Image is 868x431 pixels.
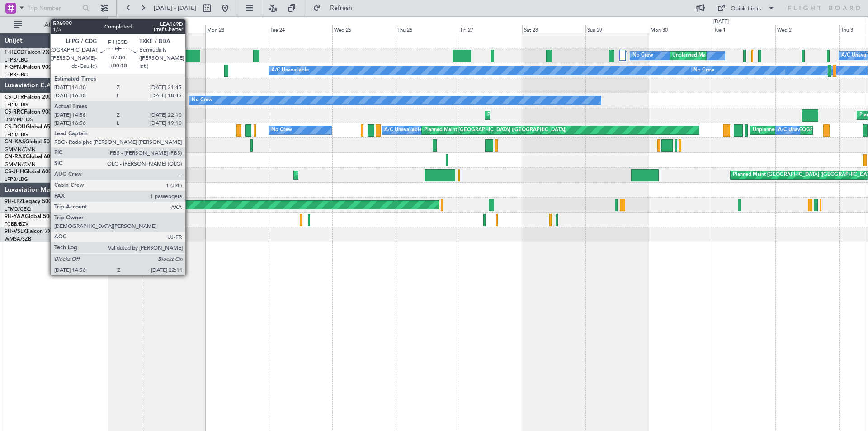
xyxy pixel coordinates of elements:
[424,123,566,137] div: Planned Maint [GEOGRAPHIC_DATA] ([GEOGRAPHIC_DATA])
[5,154,57,160] a: CN-RAKGlobal 6000
[5,161,36,168] a: GMMN/CMN
[5,65,58,70] a: F-GPNJFalcon 900EX
[5,95,55,100] a: CS-DTRFalcon 2000
[205,25,269,33] div: Mon 23
[5,169,55,175] a: CS-JHHGlobal 6000
[712,25,775,33] div: Tue 1
[396,25,459,33] div: Thu 26
[731,5,761,14] div: Quick Links
[332,25,396,33] div: Wed 25
[5,57,28,63] a: LFPB/LBG
[271,64,309,77] div: A/C Unavailable
[5,139,25,145] span: CN-KAS
[5,124,26,130] span: CS-DOU
[5,229,52,234] a: 9H-VSLKFalcon 7X
[672,49,821,62] div: Unplanned Maint [GEOGRAPHIC_DATA] ([GEOGRAPHIC_DATA])
[5,109,24,115] span: CS-RRC
[5,101,28,108] a: LFPB/LBG
[522,25,585,33] div: Sat 28
[10,18,98,32] button: All Aircraft
[5,50,24,55] span: F-HECD
[5,95,24,100] span: CS-DTR
[384,123,422,137] div: A/C Unavailable
[5,206,31,213] a: LFMD/CEQ
[322,5,360,11] span: Refresh
[142,25,205,33] div: Sun 22
[459,25,522,33] div: Fri 27
[5,221,28,227] a: FCBB/BZV
[79,25,142,33] div: Sat 21
[5,199,23,204] span: 9H-LPZ
[5,146,36,153] a: GMMN/CMN
[5,50,49,55] a: F-HECDFalcon 7X
[778,123,816,137] div: A/C Unavailable
[5,169,24,175] span: CS-JHH
[192,94,212,107] div: No Crew
[5,176,28,183] a: LFPB/LBG
[5,236,31,242] a: WMSA/SZB
[713,18,729,26] div: [DATE]
[5,116,33,123] a: DNMM/LOS
[693,64,714,77] div: No Crew
[5,214,56,219] a: 9H-YAAGlobal 5000
[775,25,839,33] div: Wed 2
[269,25,332,33] div: Tue 24
[5,229,27,234] span: 9H-VSLK
[5,139,56,145] a: CN-KASGlobal 5000
[5,131,28,138] a: LFPB/LBG
[5,109,58,115] a: CS-RRCFalcon 900LX
[5,214,25,219] span: 9H-YAA
[28,1,80,15] input: Trip Number
[309,1,363,15] button: Refresh
[296,168,439,182] div: Planned Maint [GEOGRAPHIC_DATA] ([GEOGRAPHIC_DATA])
[712,1,779,15] button: Quick Links
[5,124,57,130] a: CS-DOUGlobal 6500
[109,18,125,26] div: [DATE]
[5,65,24,70] span: F-GPNJ
[271,123,292,137] div: No Crew
[585,25,649,33] div: Sun 29
[487,109,630,122] div: Planned Maint [GEOGRAPHIC_DATA] ([GEOGRAPHIC_DATA])
[5,154,26,160] span: CN-RAK
[632,49,653,62] div: No Crew
[24,22,95,28] span: All Aircraft
[649,25,712,33] div: Mon 30
[154,4,196,12] span: [DATE] - [DATE]
[5,71,28,78] a: LFPB/LBG
[5,199,52,204] a: 9H-LPZLegacy 500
